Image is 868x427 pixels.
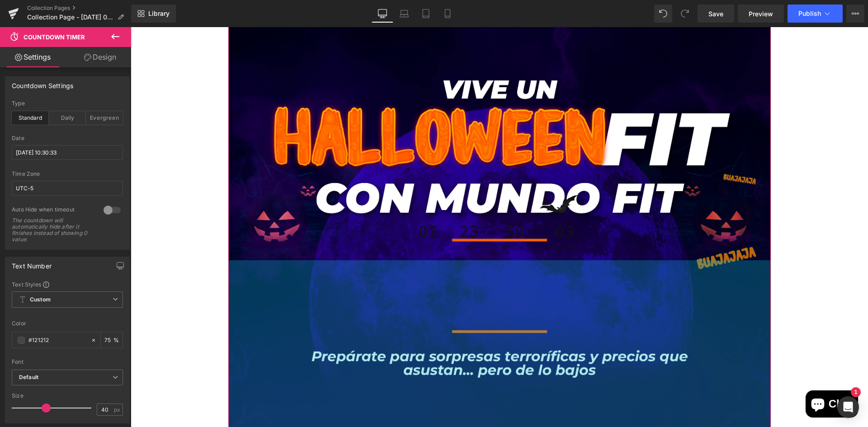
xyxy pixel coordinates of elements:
button: Publish [788,5,843,23]
div: Font [12,359,123,365]
div: Color [12,320,123,327]
a: Laptop [393,5,415,23]
button: Redo [676,5,694,23]
span: 59 [370,194,399,217]
div: The countdown will automatically hide after it finishes instead of showing 0 value. [12,217,93,243]
a: Design [67,47,133,67]
i: Default [19,374,38,381]
span: 03 [419,194,450,217]
div: Date [12,135,123,141]
b: Custom [30,296,51,304]
span: Hours [327,217,350,224]
span: Save [708,9,723,19]
input: Color [28,335,86,345]
div: Size [12,393,123,399]
a: Collection Pages [27,5,131,12]
button: Undo [654,5,672,23]
div: Text Styles [12,281,123,288]
div: Daily [49,111,86,125]
div: % [101,332,123,348]
a: Tablet [415,5,437,23]
div: Standard [12,111,49,125]
a: New Library [131,5,176,23]
span: 23 [327,194,350,217]
span: Seconds [419,217,450,224]
span: px [114,407,122,413]
span: Preview [749,9,773,19]
span: 07 [288,194,307,217]
a: Preview [738,5,784,23]
div: Countdown Settings [12,77,73,89]
div: Text Number [12,257,52,270]
span: Days [288,217,307,224]
div: Time Zone [12,171,123,177]
div: Type [12,100,123,107]
span: Library [148,9,170,18]
span: Minutes [370,217,399,224]
div: Auto Hide when timeout [12,206,94,216]
a: Mobile [437,5,458,23]
button: More [846,5,864,23]
div: Open Intercom Messenger [837,396,859,418]
div: Evergreen [86,111,123,125]
span: Collection Page - [DATE] 08:11:01 [27,14,114,21]
a: Desktop [372,5,393,23]
span: Publish [798,10,821,17]
span: Countdown Timer [24,33,85,41]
